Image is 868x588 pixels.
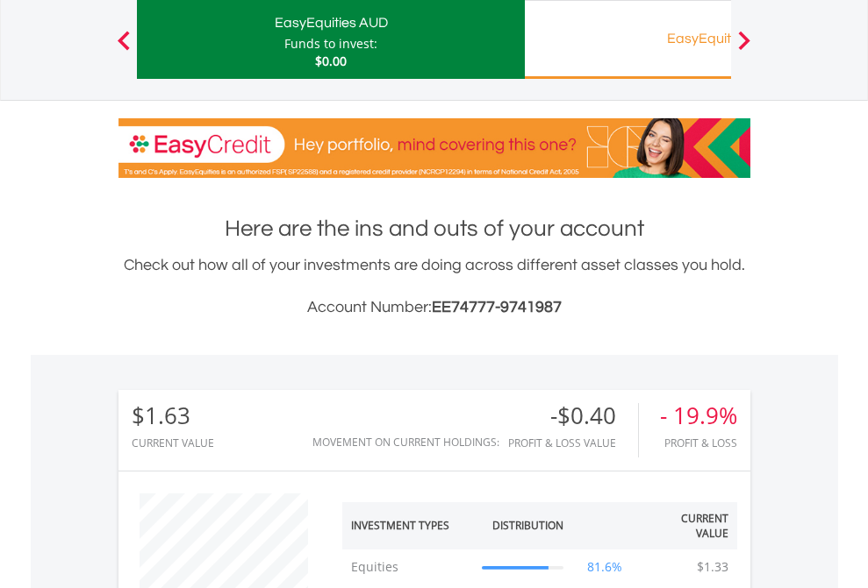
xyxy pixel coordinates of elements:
[118,118,750,178] img: EasyCredit Promotion Banner
[508,403,638,429] div: -$0.40
[284,35,377,53] div: Funds to invest:
[118,253,750,320] div: Check out how all of your investments are doing across different asset classes you hold.
[132,437,214,449] div: CURRENT VALUE
[118,213,750,244] h1: Here are the ins and outs of your account
[147,11,514,35] div: EasyEquities AUD
[432,299,562,315] span: EE74777-9741987
[660,403,737,429] div: - 19.9%
[492,518,563,533] div: Distribution
[688,549,737,584] td: $1.33
[508,437,638,449] div: Profit & Loss Value
[660,437,737,449] div: Profit & Loss
[106,39,141,57] button: Previous
[727,39,762,57] button: Next
[638,502,737,549] th: Current Value
[132,403,214,429] div: $1.63
[342,549,474,584] td: Equities
[572,549,638,584] td: 81.6%
[312,436,499,448] div: Movement on Current Holdings:
[315,53,347,69] span: $0.00
[118,295,750,320] h3: Account Number:
[342,502,474,549] th: Investment Types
